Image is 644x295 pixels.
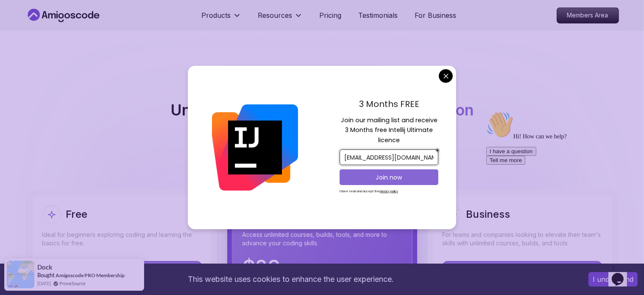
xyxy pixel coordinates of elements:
p: Members Area [557,8,619,23]
span: Bought [37,272,55,278]
button: Enquire Now [443,261,602,281]
p: Enquire Now [443,261,602,280]
iframe: chat widget [608,261,636,287]
span: [DATE] [37,280,51,287]
a: Amigoscode PRO Membership [56,272,125,278]
iframe: chat widget [483,108,636,257]
p: Products [202,10,231,20]
p: For teams and companies looking to elevate their team's skills with unlimited courses, builds, an... [443,230,602,247]
p: Resources [258,10,293,20]
h2: Unlimited Learning with [170,101,474,118]
p: Ideal for beginners exploring coding and learning the basics for free. [42,230,202,247]
a: For Business [415,10,457,20]
h2: Business [466,208,510,221]
span: Dock [37,264,52,271]
p: Access unlimited courses, builds, tools, and more to advance your coding skills. [243,230,402,247]
span: Hi! How can we help? [3,25,84,32]
h2: Free [66,208,88,221]
button: Accept cookies [588,272,638,287]
button: Tell me more [3,48,42,57]
a: Testimonials [359,10,398,20]
p: $ 29 [243,258,281,278]
button: I have a question [3,39,53,48]
button: Resources [258,10,303,27]
img: provesource social proof notification image [7,261,34,288]
a: Members Area [557,7,619,23]
button: Products [202,10,241,27]
div: 👋Hi! How can we help?I have a questionTell me more [3,3,156,57]
a: Pricing [320,10,342,20]
img: :wave: [3,3,31,31]
a: ProveSource [59,280,86,287]
div: This website uses cookies to enhance the user experience. [6,270,576,289]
